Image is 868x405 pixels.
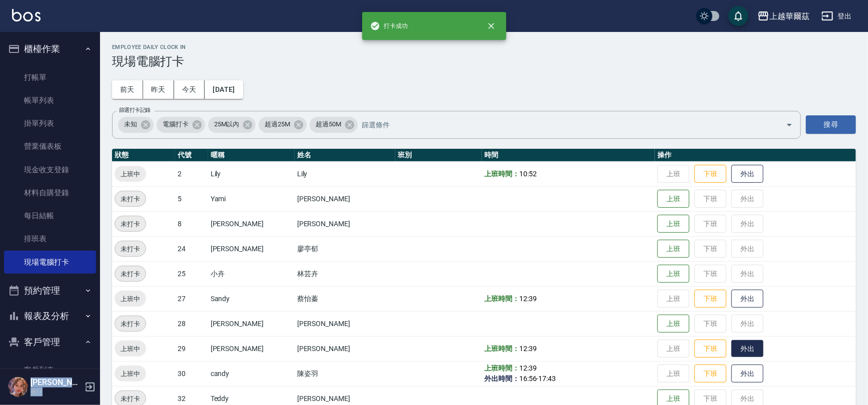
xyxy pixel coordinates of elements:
span: 電腦打卡 [157,119,195,129]
button: 上班 [657,315,689,333]
span: 上班中 [115,369,146,379]
img: Logo [12,9,41,21]
td: 林芸卉 [295,261,395,286]
span: 未打卡 [115,244,146,254]
td: 5 [175,186,208,211]
span: 10:52 [519,170,537,178]
td: 29 [175,336,208,361]
td: [PERSON_NAME] [208,211,295,236]
a: 排班表 [4,227,96,250]
h2: Employee Daily Clock In [112,44,856,50]
span: 超過25M [259,119,296,129]
button: 上班 [657,215,689,233]
a: 營業儀表板 [4,135,96,158]
td: - [482,361,655,386]
span: 上班中 [115,294,146,304]
input: 篩選條件 [359,116,768,133]
a: 打帳單 [4,66,96,89]
span: 上班中 [115,169,146,179]
td: 廖亭郁 [295,236,395,261]
td: Lily [208,161,295,186]
a: 帳單列表 [4,89,96,112]
img: Person [8,377,28,397]
span: 超過50M [310,119,347,129]
button: [DATE] [205,80,243,99]
span: 打卡成功 [370,21,408,31]
p: 會計 [31,388,82,397]
td: 2 [175,161,208,186]
button: 下班 [694,365,726,383]
button: 外出 [731,365,763,383]
div: 25M以內 [208,117,256,133]
div: 電腦打卡 [157,117,205,133]
span: 未打卡 [115,319,146,329]
button: 報表及分析 [4,303,96,329]
td: 30 [175,361,208,386]
th: 暱稱 [208,149,295,162]
td: [PERSON_NAME] [208,236,295,261]
button: 上班 [657,190,689,208]
td: [PERSON_NAME] [295,186,395,211]
button: 前天 [112,80,143,99]
td: Lily [295,161,395,186]
td: [PERSON_NAME] [208,336,295,361]
td: 8 [175,211,208,236]
th: 代號 [175,149,208,162]
div: 超過50M [310,117,358,133]
span: 12:39 [519,364,537,372]
th: 姓名 [295,149,395,162]
span: 17:43 [539,375,556,383]
td: 24 [175,236,208,261]
button: 外出 [731,290,763,308]
button: 今天 [174,80,205,99]
span: 25M以內 [208,119,246,129]
span: 12:39 [519,295,537,303]
button: 搜尋 [806,115,856,134]
td: [PERSON_NAME] [295,336,395,361]
td: 25 [175,261,208,286]
td: 小卉 [208,261,295,286]
button: 上班 [657,265,689,283]
button: 昨天 [143,80,174,99]
button: close [480,15,502,37]
div: 超過25M [259,117,307,133]
td: Sandy [208,286,295,311]
b: 上班時間： [484,295,519,303]
button: 客戶管理 [4,329,96,355]
div: 上越華爾茲 [769,10,809,22]
button: 登出 [817,7,856,25]
div: 未知 [118,117,154,133]
b: 上班時間： [484,170,519,178]
button: 上越華爾茲 [753,6,813,26]
th: 班別 [395,149,482,162]
b: 上班時間： [484,364,519,372]
span: 12:39 [519,345,537,353]
b: 外出時間： [484,375,519,383]
button: 上班 [657,240,689,258]
a: 現金收支登錄 [4,158,96,181]
b: 上班時間： [484,345,519,353]
span: 未打卡 [115,394,146,404]
button: 預約管理 [4,278,96,304]
td: 陳姿羽 [295,361,395,386]
span: 未知 [118,119,143,129]
td: candy [208,361,295,386]
th: 時間 [482,149,655,162]
button: 外出 [731,165,763,183]
span: 未打卡 [115,219,146,229]
a: 每日結帳 [4,204,96,227]
h5: [PERSON_NAME] [31,378,82,388]
button: save [728,6,748,26]
button: 櫃檯作業 [4,36,96,62]
td: [PERSON_NAME] [295,311,395,336]
a: 現場電腦打卡 [4,251,96,274]
a: 掛單列表 [4,112,96,135]
label: 篩選打卡記錄 [119,106,151,114]
th: 狀態 [112,149,175,162]
span: 未打卡 [115,194,146,204]
button: 下班 [694,290,726,308]
button: Open [781,117,797,133]
td: Yami [208,186,295,211]
button: 外出 [731,340,763,358]
td: [PERSON_NAME] [295,211,395,236]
